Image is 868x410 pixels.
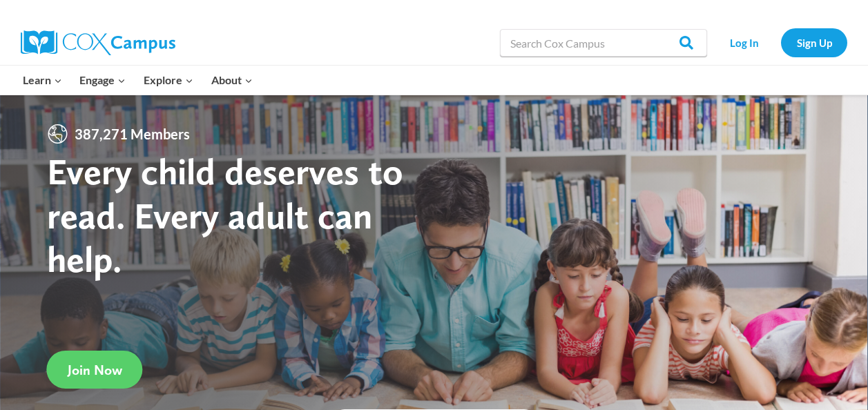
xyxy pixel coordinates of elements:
[781,28,847,57] a: Sign Up
[714,28,774,57] a: Log In
[14,66,261,95] nav: Primary Navigation
[500,29,707,57] input: Search Cox Campus
[68,362,122,378] span: Join Now
[69,123,195,145] span: 387,271 Members
[21,30,175,55] img: Cox Campus
[211,71,253,89] span: About
[47,351,143,389] a: Join Now
[23,71,62,89] span: Learn
[79,71,126,89] span: Engage
[144,71,193,89] span: Explore
[47,149,403,281] strong: Every child deserves to read. Every adult can help.
[714,28,847,57] nav: Secondary Navigation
